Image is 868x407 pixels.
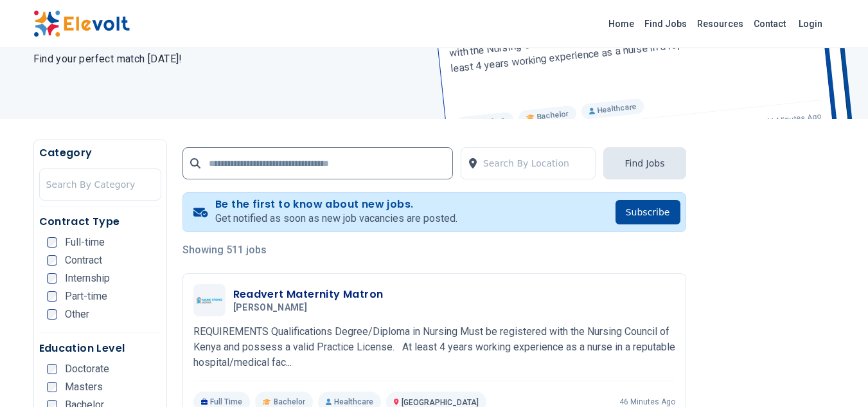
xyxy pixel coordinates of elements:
[65,237,105,248] span: Full-time
[402,398,479,407] span: [GEOGRAPHIC_DATA]
[65,273,110,284] span: Internship
[748,14,791,34] a: Contact
[603,14,639,34] a: Home
[215,211,457,226] p: Get notified as soon as new job vacancies are posted.
[804,345,868,407] iframe: Chat Widget
[39,214,161,230] h5: Contract Type
[47,382,57,392] input: Masters
[616,200,680,224] button: Subscribe
[65,291,107,302] span: Part-time
[639,14,692,34] a: Find Jobs
[65,309,89,320] span: Other
[619,397,675,407] p: 46 minutes ago
[791,11,830,37] a: Login
[47,309,57,320] input: Other
[215,198,457,211] h4: Be the first to know about new jobs.
[197,297,222,304] img: Marie Stopes
[182,242,686,258] p: Showing 511 jobs
[47,291,57,302] input: Part-time
[233,287,384,302] h3: Readvert Maternity Matron
[692,14,748,34] a: Resources
[65,255,102,266] span: Contract
[47,364,57,374] input: Doctorate
[233,302,308,314] span: [PERSON_NAME]
[65,382,103,392] span: Masters
[33,10,130,37] img: Elevolt
[39,341,161,356] h5: Education Level
[47,273,57,284] input: Internship
[193,324,675,370] p: REQUIREMENTS Qualifications Degree/Diploma in Nursing Must be registered with the Nursing Council...
[39,145,161,161] h5: Category
[274,397,305,407] span: Bachelor
[65,364,109,374] span: Doctorate
[47,255,57,266] input: Contract
[603,147,686,179] button: Find Jobs
[47,237,57,248] input: Full-time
